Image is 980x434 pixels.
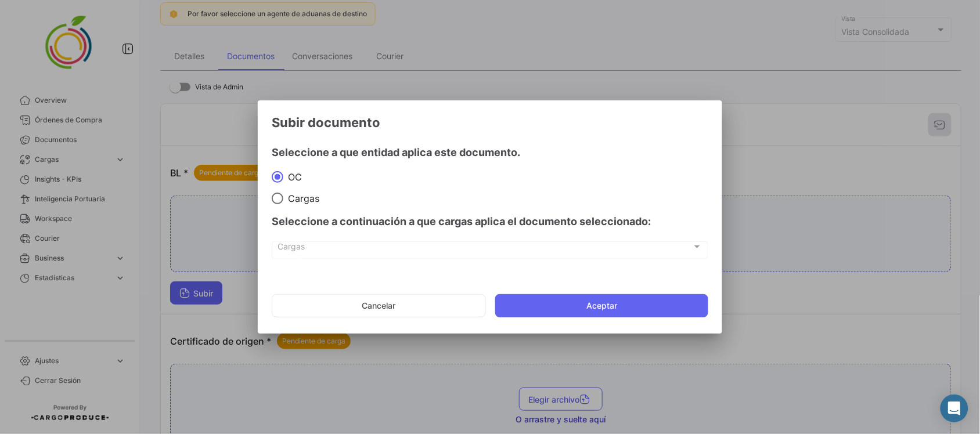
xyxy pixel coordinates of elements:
[272,214,708,230] h4: Seleccione a continuación a que cargas aplica el documento seleccionado:
[278,244,692,254] span: Cargas
[272,114,708,131] h3: Subir documento
[941,395,968,422] div: Abrir Intercom Messenger
[272,144,708,161] h4: Seleccione a que entidad aplica este documento.
[495,294,708,317] button: Aceptar
[272,294,486,317] button: Cancelar
[283,193,319,204] span: Cargas
[283,171,302,183] span: OC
